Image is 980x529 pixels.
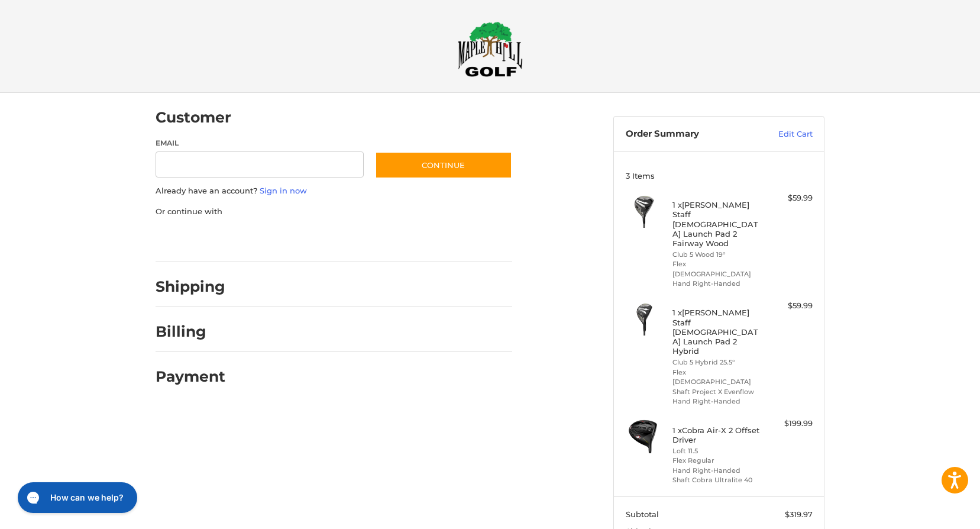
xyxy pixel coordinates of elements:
h3: 3 Items [626,171,813,180]
h4: 1 x [PERSON_NAME] Staff [DEMOGRAPHIC_DATA] Launch Pad 2 Fairway Wood [672,200,763,248]
a: Sign in now [260,186,307,195]
p: Or continue with [156,206,512,218]
iframe: PayPal-paypal [152,229,241,250]
h2: Shipping [156,278,225,296]
li: Hand Right-Handed [672,466,763,476]
div: $59.99 [766,192,813,204]
li: Club 5 Hybrid 25.5° [672,357,763,367]
li: Flex [DEMOGRAPHIC_DATA] [672,367,763,387]
iframe: PayPal-paylater [252,229,341,250]
li: Hand Right-Handed [672,396,763,407]
a: Edit Cart [753,128,813,140]
img: Maple Hill Golf [458,21,523,77]
p: Already have an account? [156,185,512,197]
div: $59.99 [766,300,813,312]
span: Subtotal [626,509,659,519]
iframe: Google Customer Reviews [882,497,980,529]
h2: Customer [156,108,231,127]
li: Club 5 Wood 19° [672,250,763,260]
span: $319.97 [785,509,813,519]
div: $199.99 [766,418,813,430]
button: Continue [375,151,512,179]
iframe: PayPal-venmo [352,229,441,250]
h2: Payment [156,367,225,386]
iframe: Gorgias live chat messenger [12,478,141,517]
h2: Billing [156,322,225,341]
li: Hand Right-Handed [672,279,763,289]
h4: 1 x Cobra Air-X 2 Offset Driver [672,425,763,445]
li: Shaft Cobra Ultralite 40 [672,475,763,485]
li: Shaft Project X Evenflow [672,387,763,397]
li: Flex Regular [672,456,763,466]
li: Loft 11.5 [672,446,763,456]
li: Flex [DEMOGRAPHIC_DATA] [672,259,763,279]
h4: 1 x [PERSON_NAME] Staff [DEMOGRAPHIC_DATA] Launch Pad 2 Hybrid [672,308,763,356]
label: Email [156,138,364,149]
h3: Order Summary [626,128,753,140]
